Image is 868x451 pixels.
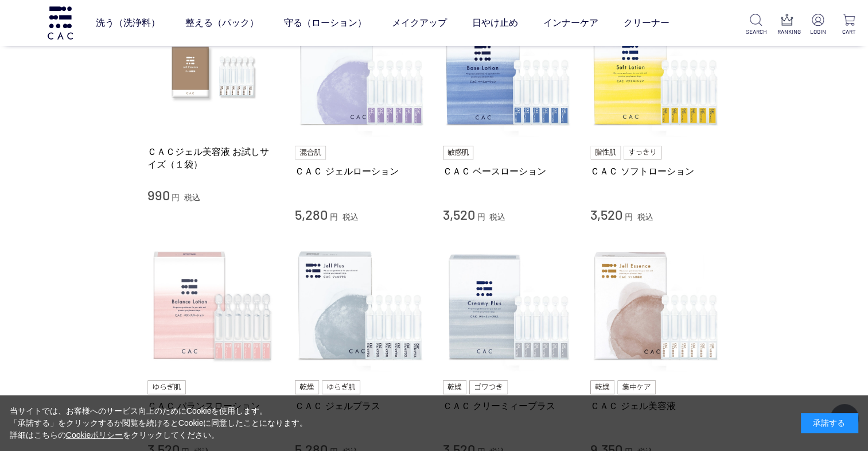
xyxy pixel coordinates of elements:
[184,193,200,202] span: 税込
[295,6,426,137] img: ＣＡＣ ジェルローション
[477,212,485,221] span: 円
[590,165,721,177] a: ＣＡＣ ソフトローション
[295,241,426,372] img: ＣＡＣ ジェルプラス
[295,206,328,223] span: 5,280
[543,7,598,39] a: インナーケア
[172,193,180,202] span: 円
[443,146,474,160] img: 敏感肌
[590,380,614,394] img: 乾燥
[185,7,258,39] a: 整える（パック）
[839,14,859,36] a: CART
[808,28,828,36] p: LOGIN
[443,6,574,137] img: ＣＡＣ ベースローション
[590,206,622,223] span: 3,520
[295,146,326,160] img: 混合肌
[283,7,366,39] a: 守る（ローション）
[590,6,721,137] img: ＣＡＣ ソフトローション
[746,28,766,36] p: SEARCH
[489,212,505,221] span: 税込
[66,430,123,440] a: Cookieポリシー
[10,405,308,441] div: 当サイトでは、お客様へのサービス向上のためにCookieを使用します。 「承諾する」をクリックするか閲覧を続けるとCookieに同意したことになります。 詳細はこちらの をクリックしてください。
[637,212,653,221] span: 税込
[590,146,621,160] img: 脂性肌
[777,14,797,36] a: RANKING
[147,146,278,170] a: ＣＡＣジェル美容液 お試しサイズ（１袋）
[746,14,766,36] a: SEARCH
[590,241,721,372] img: ＣＡＣ ジェル美容液
[469,380,508,394] img: ゴワつき
[623,7,669,39] a: クリーナー
[443,380,467,394] img: 乾燥
[801,413,858,433] div: 承諾する
[839,28,859,36] p: CART
[295,165,426,177] a: ＣＡＣ ジェルローション
[472,7,517,39] a: 日やけ止め
[617,380,656,394] img: 集中ケア
[147,6,278,137] img: ＣＡＣジェル美容液 お試しサイズ（１袋）
[147,380,186,394] img: ゆらぎ肌
[295,380,319,394] img: 乾燥
[808,14,828,36] a: LOGIN
[147,241,278,372] img: ＣＡＣ バランスローション
[625,212,633,221] span: 円
[443,241,574,372] img: ＣＡＣ クリーミィープラス
[777,28,797,36] p: RANKING
[322,380,361,394] img: ゆらぎ肌
[443,165,574,177] a: ＣＡＣ ベースローション
[147,186,170,203] span: 990
[95,7,159,39] a: 洗う（洗浄料）
[391,7,446,39] a: メイクアップ
[46,6,75,39] img: logo
[443,206,475,223] span: 3,520
[342,212,359,221] span: 税込
[624,146,661,160] img: すっきり
[330,212,338,221] span: 円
